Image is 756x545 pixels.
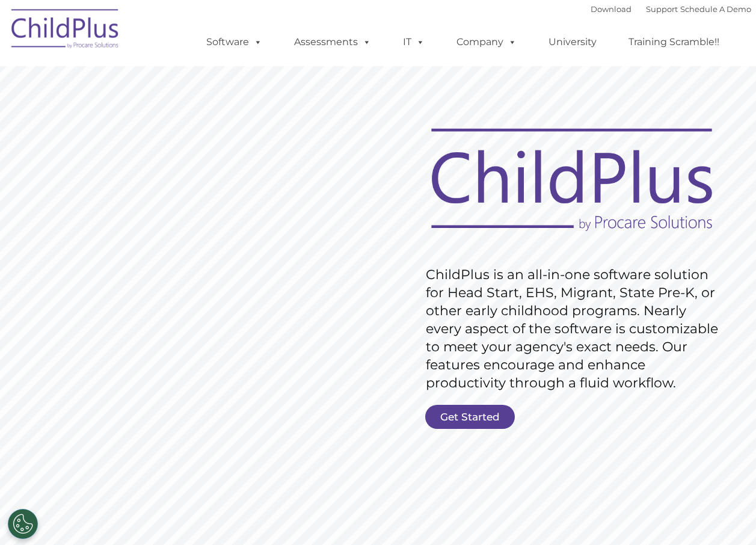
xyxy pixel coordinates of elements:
[680,4,751,14] a: Schedule A Demo
[591,4,632,14] a: Download
[591,4,751,14] font: |
[616,30,731,54] a: Training Scramble!!
[391,30,437,54] a: IT
[282,30,383,54] a: Assessments
[444,30,529,54] a: Company
[194,30,274,54] a: Software
[8,509,38,539] button: Cookies Settings
[646,4,678,14] a: Support
[426,266,724,392] rs-layer: ChildPlus is an all-in-one software solution for Head Start, EHS, Migrant, State Pre-K, or other ...
[425,405,515,429] a: Get Started
[5,1,126,61] img: ChildPlus by Procare Solutions
[536,30,609,54] a: University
